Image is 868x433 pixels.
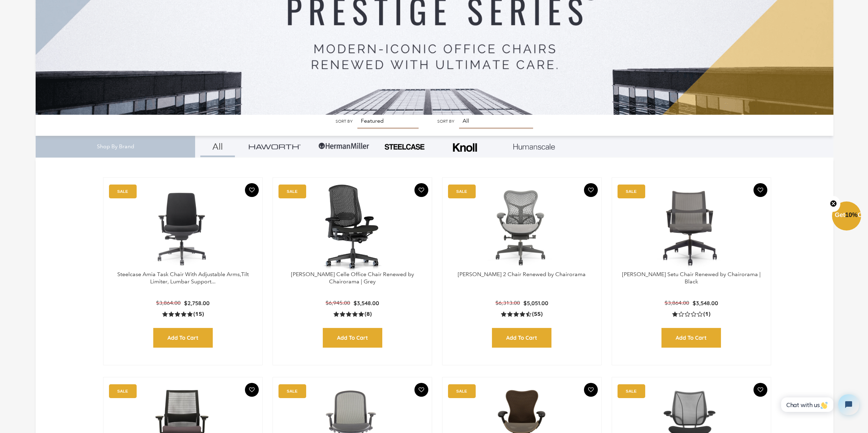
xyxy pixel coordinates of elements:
[626,189,637,194] text: SALE
[193,311,204,318] span: (15)
[287,189,298,194] text: SALE
[200,136,235,157] a: All
[318,136,370,157] img: Group-1.png
[449,185,594,271] a: Herman Miller Mirra 2 Chair Renewed by Chairorama - chairorama Herman Miller Mirra 2 Chair Renewe...
[753,383,767,397] button: Add To Wishlist
[532,311,542,318] span: (55)
[492,328,551,348] input: Add to Cart
[36,136,195,158] div: Shop By Brand
[326,300,354,307] p: $6,945.00
[622,271,761,285] a: [PERSON_NAME] Setu Chair Renewed by Chairorama | Black
[753,183,767,197] button: Add To Wishlist
[626,389,637,393] text: SALE
[665,300,693,307] p: $3,864.00
[245,183,259,197] button: Add To Wishlist
[523,300,548,307] p: $5,051.00
[184,300,210,307] p: $2,758.00
[826,196,840,212] button: Close teaser
[249,144,301,149] img: Group_4be16a4b-c81a-4a6e-a540-764d0a8faf6e.png
[117,389,128,393] text: SALE
[456,389,467,393] text: SALE
[619,185,764,271] a: Herman Miller Setu Chair Renewed by Chairorama | Black - chairorama Herman Miller Setu Chair Rene...
[287,389,298,393] text: SALE
[619,185,764,271] img: Herman Miller Setu Chair Renewed by Chairorama | Black - chairorama
[365,311,372,318] span: (8)
[832,202,861,231] div: Get10%OffClose teaser
[449,185,594,271] img: Herman Miller Mirra 2 Chair Renewed by Chairorama - chairorama
[280,185,425,271] img: Herman Miller Celle Office Chair Renewed by Chairorama | Grey - chairorama
[501,310,542,318] a: 4.5 rating (55 votes)
[156,300,184,307] p: $3,864.00
[835,211,867,218] span: Get Off
[693,300,718,307] p: $3,548.00
[291,271,414,285] a: [PERSON_NAME] Celle Office Chair Renewed by Chairorama | Grey
[672,310,710,318] a: 1.0 rating (1 votes)
[661,328,721,348] input: Add to Cart
[451,139,479,156] img: Frame_4.png
[703,311,710,318] span: (1)
[384,143,425,151] img: PHOTO-2024-07-09-00-53-10-removebg-preview.png
[458,271,586,277] a: [PERSON_NAME] 2 Chair Renewed by Chairorama
[334,310,372,318] a: 5.0 rating (8 votes)
[336,119,353,124] label: Sort by
[774,388,865,421] iframe: Tidio Chat
[280,185,425,271] a: Herman Miller Celle Office Chair Renewed by Chairorama | Grey - chairorama Herman Miller Celle Of...
[584,183,598,197] button: Add To Wishlist
[354,300,379,307] p: $3,548.00
[110,185,255,271] a: Amia Chair by chairorama.com Renewed Amia Chair chairorama.com
[845,211,858,218] span: 10%
[153,328,213,348] input: Add to Cart
[456,189,467,194] text: SALE
[437,119,454,124] label: Sort by
[513,144,555,150] img: Layer_1_1.png
[245,383,259,397] button: Add To Wishlist
[110,185,255,271] img: Amia Chair by chairorama.com
[162,310,204,318] a: 5.0 rating (15 votes)
[495,300,523,307] p: $6,313.00
[414,183,428,197] button: Add To Wishlist
[117,271,249,285] a: Steelcase Amia Task Chair With Adjustable Arms,Tilt Limiter, Lumbar Support...
[117,189,128,194] text: SALE
[584,383,598,397] button: Add To Wishlist
[323,328,382,348] input: Add to Cart
[414,383,428,397] button: Add To Wishlist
